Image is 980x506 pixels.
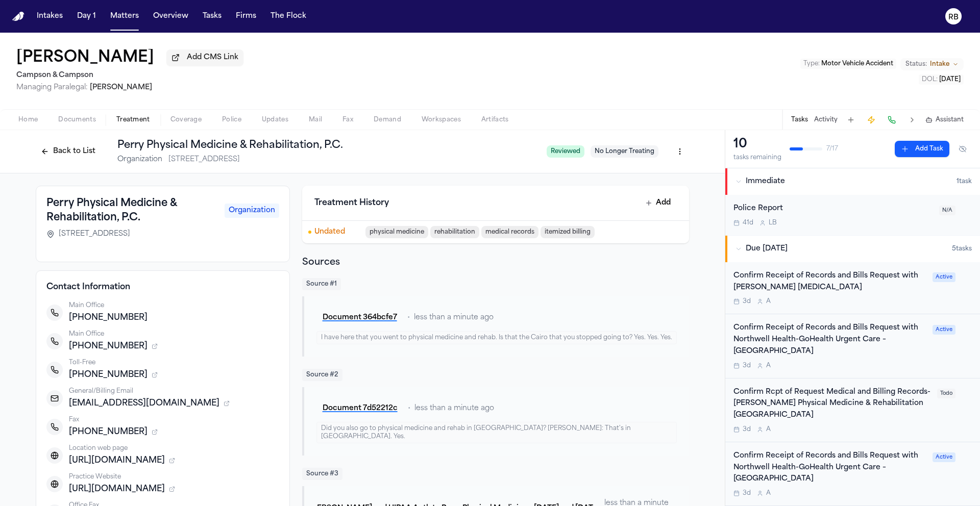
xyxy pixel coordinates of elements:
[640,194,677,212] button: Add
[743,297,751,306] span: 3d
[733,450,926,485] div: Confirm Receipt of Records and Bills Request with Northwell Health-GoHealth Urgent Care – [GEOGRA...
[919,74,964,85] button: Edit DOL: 2024-10-23
[939,77,961,83] span: [DATE]
[733,154,781,162] div: tasks remaining
[733,136,781,153] div: 10
[953,141,972,157] button: Hide completed tasks (⌘⇧H)
[725,262,980,315] div: Open task: Confirm Receipt of Records and Bills Request with Zwanger-Pesiri Radiology
[900,58,964,70] button: Change status from Intake
[69,340,148,352] span: [PHONE_NUMBER]
[152,429,158,435] button: 1 source
[149,7,192,26] button: Overview
[769,219,777,227] span: L B
[232,7,260,26] button: Firms
[73,7,100,26] button: Day 1
[933,325,955,335] span: Active
[733,270,926,294] div: Confirm Receipt of Records and Bills Request with [PERSON_NAME] [MEDICAL_DATA]
[18,116,38,124] span: Home
[957,178,972,186] span: 1 task
[430,226,479,238] span: rehabilitation
[262,116,288,124] span: Updates
[314,197,389,209] h3: Treatment History
[166,49,243,66] button: Add CMS Link
[591,145,658,158] span: No Longer Treating
[743,362,751,370] span: 3d
[106,7,143,26] button: Matters
[59,229,130,239] span: [STREET_ADDRESS]
[365,226,428,238] span: physical medicine
[407,313,410,323] span: •
[16,69,243,82] h2: Campson & Campson
[725,442,980,506] div: Open task: Confirm Receipt of Records and Bills Request with Northwell Health-GoHealth Urgent Car...
[925,116,964,124] button: Assistant
[169,486,175,492] button: 1 source
[302,221,689,243] div: View encounter from undated
[316,331,677,344] div: I have here that you went to physical medicine and rehab. Is that the Cairo that you stopped goin...
[952,245,972,253] span: 5 task s
[733,387,931,421] div: Confirm Rcpt of Request Medical and Billing Records- [PERSON_NAME] Physical Medicine & Rehabilita...
[895,141,949,157] button: Add Task
[316,309,403,327] button: Document 364bcfe7
[309,116,322,124] span: Mail
[69,387,279,395] div: General/Billing Email
[930,60,949,68] span: Intake
[422,116,461,124] span: Workspaces
[481,116,509,124] span: Artifacts
[933,272,955,282] span: Active
[766,489,771,497] span: A
[733,322,926,357] div: Confirm Receipt of Records and Bills Request with Northwell Health-GoHealth Urgent Care – [GEOGRA...
[69,369,148,381] span: [PHONE_NUMBER]
[905,60,927,68] span: Status:
[939,206,955,215] span: N/A
[187,53,238,63] span: Add CMS Link
[168,155,240,165] span: [STREET_ADDRESS]
[90,84,152,91] span: [PERSON_NAME]
[414,313,494,323] span: less than a minute ago
[342,116,353,124] span: Fax
[16,49,154,67] h1: [PERSON_NAME]
[266,7,310,26] button: The Flock
[922,77,938,83] span: DOL :
[481,226,538,238] span: medical records
[885,113,899,127] button: Make a Call
[766,425,771,434] span: A
[69,444,279,452] div: Location web page
[69,359,279,367] div: Toll-Free
[69,301,279,310] div: Main Office
[199,7,226,26] button: Tasks
[725,236,980,262] button: Due [DATE]5tasks
[152,372,158,378] button: 1 source
[374,116,401,124] span: Demand
[933,452,955,462] span: Active
[743,219,753,227] span: 41d
[541,226,595,238] span: itemized billing
[821,61,893,67] span: Motor Vehicle Accident
[117,155,162,165] span: Organization
[69,330,279,338] div: Main Office
[117,138,538,153] h1: Perry Physical Medicine & Rehabilitation, P.C.
[547,145,584,158] span: Reviewed
[302,278,341,290] span: Source # 1
[936,116,964,124] span: Assistant
[733,203,933,215] div: Police Report
[16,49,154,67] button: Edit matter name
[69,416,279,424] div: Fax
[69,454,165,467] span: [URL][DOMAIN_NAME]
[844,113,858,127] button: Add Task
[69,426,148,438] span: [PHONE_NUMBER]
[224,400,230,407] button: 1 source
[222,116,241,124] span: Police
[302,468,342,480] span: Source # 3
[16,84,88,91] span: Managing Paralegal:
[948,14,959,21] text: RB
[69,312,148,324] span: [PHONE_NUMBER]
[116,116,150,124] span: Treatment
[743,489,751,497] span: 3d
[746,244,788,254] span: Due [DATE]
[33,7,67,26] button: Intakes
[69,397,219,410] span: [EMAIL_ADDRESS][DOMAIN_NAME]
